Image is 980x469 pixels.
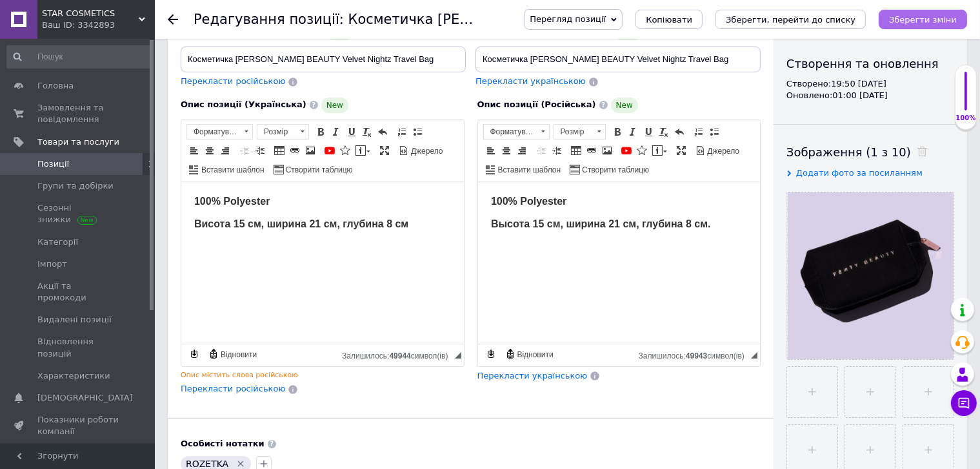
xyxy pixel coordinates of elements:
[619,143,634,158] a: Додати відео з YouTube
[478,182,761,344] iframe: Редактор, 48ACD2CD-8B1E-43A4-A940-64CF7B88C43E
[657,125,671,139] a: Видалити форматування
[515,143,529,158] a: По правому краю
[37,136,119,148] span: Товари та послуги
[284,165,353,176] span: Створити таблицю
[37,180,114,192] span: Групи та добірки
[187,125,240,139] span: Форматування
[477,99,596,109] span: Опис позиції (Російська)
[889,15,957,25] i: Зберегти зміни
[879,10,967,29] button: Зберегти зміни
[955,65,977,130] div: 100% Якість заповнення
[219,349,257,360] span: Відновити
[496,165,561,176] span: Вставити шаблон
[42,8,139,19] span: STAR COSMETICS
[499,143,514,158] a: По центру
[199,165,265,176] span: Вставити шаблон
[639,348,751,360] div: Кiлькiсть символiв
[257,125,296,139] span: Розмір
[37,158,69,170] span: Позиції
[585,143,599,158] a: Вставити/Редагувати посилання (Ctrl+L)
[389,351,410,360] span: 49944
[951,390,977,416] button: Чат з покупцем
[181,439,265,448] b: Особисті нотатки
[646,15,692,25] span: Копіювати
[475,47,761,72] input: Наприклад, H&M жіноча сукня зелена 38 розмір вечірня максі з блискітками
[635,10,703,29] button: Копіювати
[530,14,606,24] span: Перегляд позиції
[187,347,201,361] a: Зробити резервну копію зараз
[323,143,337,158] a: Додати відео з YouTube
[321,98,348,113] span: New
[203,143,217,158] a: По центру
[484,125,537,139] span: Форматування
[288,143,302,158] a: Вставити/Редагувати посилання (Ctrl+L)
[342,348,454,360] div: Кiлькiсть символiв
[187,143,201,158] a: По лівому краю
[181,76,285,86] span: Перекласти російською
[168,14,178,25] div: Повернутися назад
[329,125,343,139] a: Курсив (Ctrl+I)
[206,347,259,361] a: Відновити
[375,125,390,139] a: Повернути (Ctrl+Z)
[550,143,564,158] a: Збільшити відступ
[484,347,498,361] a: Зробити резервну копію зараз
[569,143,583,158] a: Таблиця
[554,124,606,140] a: Розмір
[600,143,614,158] a: Зображення
[37,280,119,304] span: Акції та промокоди
[37,392,133,404] span: [DEMOGRAPHIC_DATA]
[786,90,954,101] div: Оновлено: 01:00 [DATE]
[410,125,425,139] a: Вставити/видалити маркований список
[314,125,328,139] a: Жирний (Ctrl+B)
[955,114,976,123] div: 100%
[694,143,742,158] a: Джерело
[37,80,74,92] span: Головна
[707,125,721,139] a: Вставити/видалити маркований список
[37,236,78,248] span: Категорії
[626,125,640,139] a: Курсив (Ctrl+I)
[726,15,855,25] i: Зберегти, перейти до списку
[237,143,252,158] a: Зменшити відступ
[272,162,355,176] a: Створити таблицю
[235,459,246,469] svg: Видалити мітку
[338,143,352,158] a: Вставити іконку
[635,143,649,158] a: Вставити іконку
[37,202,119,225] span: Сезонні знижки
[37,258,67,270] span: Імпорт
[610,125,625,139] a: Жирний (Ctrl+B)
[751,352,757,359] span: Потягніть для зміни розмірів
[796,168,923,178] span: Додати фото за посиланням
[37,370,110,382] span: Характеристики
[377,143,392,158] a: Максимізувати
[253,143,267,158] a: Збільшити відступ
[187,162,266,176] a: Вставити шаблон
[181,47,466,72] input: Наприклад, H&M жіноча сукня зелена 38 розмір вечірня максі з блискітками
[37,102,119,125] span: Замовлення та повідомлення
[37,414,119,437] span: Показники роботи компанії
[534,143,548,158] a: Зменшити відступ
[786,78,954,90] div: Створено: 19:50 [DATE]
[455,352,461,359] span: Потягніть для зміни розмірів
[272,143,286,158] a: Таблиця
[568,162,651,176] a: Створити таблицю
[484,143,498,158] a: По лівому краю
[6,45,152,68] input: Пошук
[650,143,669,158] a: Вставити повідомлення
[181,384,285,393] span: Перекласти російською
[706,146,740,157] span: Джерело
[686,351,707,360] span: 49943
[303,143,317,158] a: Зображення
[674,143,688,158] a: Максимізувати
[484,162,563,176] a: Вставити шаблон
[672,125,686,139] a: Повернути (Ctrl+Z)
[360,125,374,139] a: Видалити форматування
[786,56,954,72] div: Створення та оновлення
[218,143,232,158] a: По правому краю
[395,125,409,139] a: Вставити/видалити нумерований список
